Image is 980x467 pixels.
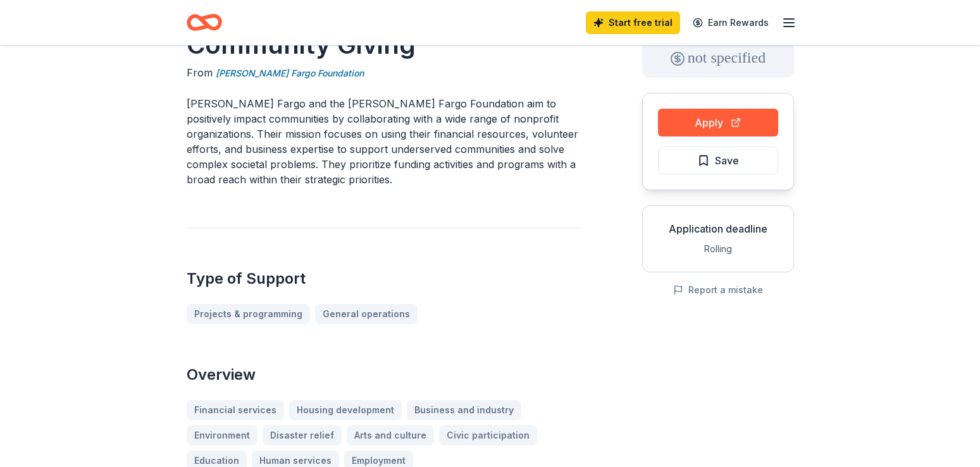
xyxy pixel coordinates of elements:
div: From [187,65,581,81]
button: Report a mistake [673,282,763,298]
p: [PERSON_NAME] Fargo and the [PERSON_NAME] Fargo Foundation aim to positively impact communities b... [187,96,581,187]
div: Application deadline [653,221,783,236]
a: Home [187,8,222,37]
button: Save [658,147,778,174]
a: [PERSON_NAME] Fargo Foundation [216,66,364,81]
div: Rolling [653,241,783,257]
span: Save [715,152,739,169]
a: Start free trial [586,11,680,34]
h2: Type of Support [187,269,581,289]
button: Apply [658,109,778,136]
a: Earn Rewards [685,11,776,34]
h2: Overview [187,365,581,385]
div: not specified [642,37,794,78]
